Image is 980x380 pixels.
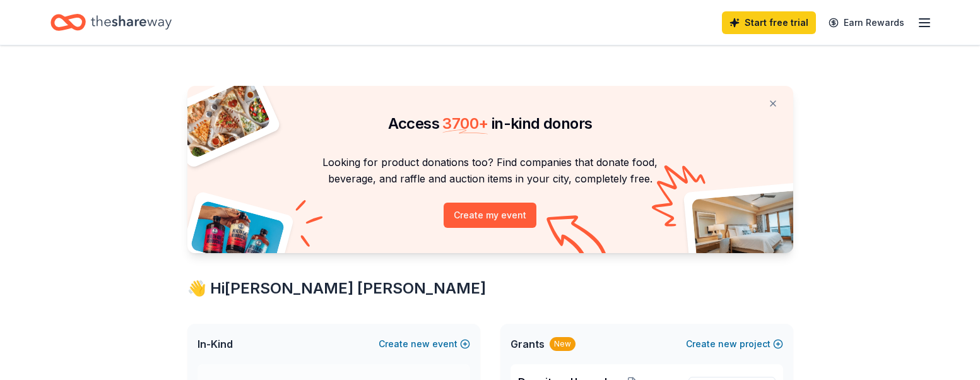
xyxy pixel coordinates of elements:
span: Grants [511,336,545,352]
img: Curvy arrow [546,215,610,263]
span: In-Kind [198,336,233,352]
span: Access in-kind donors [388,114,593,133]
div: New [550,337,576,351]
span: new [411,336,430,352]
a: Home [50,8,172,37]
span: 3700 + [442,114,488,133]
div: 👋 Hi [PERSON_NAME] [PERSON_NAME] [187,278,793,299]
span: new [718,336,737,352]
p: Looking for product donations too? Find companies that donate food, beverage, and raffle and auct... [203,154,778,187]
img: Pizza [173,78,271,159]
button: Createnewproject [686,336,783,352]
a: Start free trial [722,11,816,34]
button: Createnewevent [379,336,470,352]
a: Earn Rewards [821,11,912,34]
button: Create my event [444,203,536,228]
